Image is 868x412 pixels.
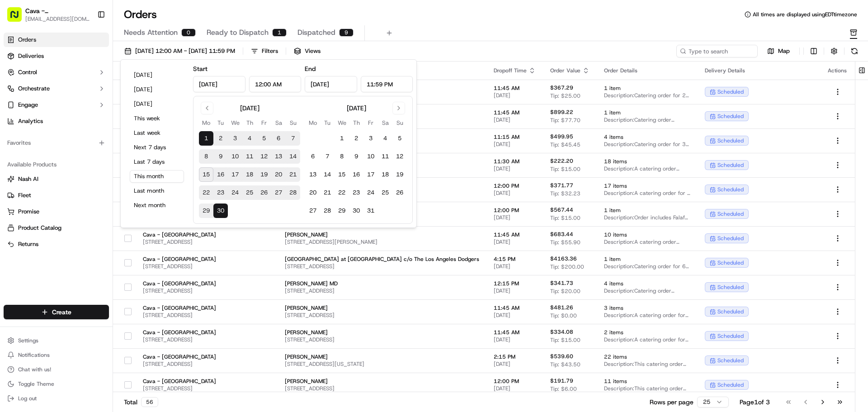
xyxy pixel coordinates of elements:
button: Last month [130,185,184,197]
button: Map [761,46,796,57]
span: [STREET_ADDRESS] [285,263,479,270]
button: 19 [257,167,271,182]
button: 20 [306,185,320,200]
p: Welcome 👋 [9,36,165,51]
div: [DATE] [347,104,366,113]
span: scheduled [717,113,744,120]
span: Settings [18,337,38,344]
span: 2 items [604,329,690,336]
button: 13 [271,149,286,164]
div: Order Value [550,67,590,74]
span: $567.44 [550,206,573,213]
th: Monday [199,118,213,128]
div: Favorites [4,136,109,150]
button: 15 [335,167,349,182]
span: Tip: $20.00 [550,288,580,295]
div: Filters [262,47,278,55]
button: 26 [257,185,271,200]
span: [STREET_ADDRESS] [143,238,216,246]
button: 9 [213,149,228,164]
span: [STREET_ADDRESS] [143,360,216,368]
span: Description: Catering order including a Group Bowl Bar with grilled chicken, saffron basmati rice... [604,287,690,294]
span: Create [52,308,71,317]
span: Pylon [90,224,109,231]
a: Nash AI [7,175,105,183]
button: Nash AI [4,172,109,186]
span: $341.73 [550,279,573,287]
button: Last week [130,127,184,139]
button: 22 [335,185,349,200]
span: scheduled [717,210,744,218]
button: 7 [320,149,335,164]
span: [DATE] [494,141,536,148]
th: Saturday [378,118,392,128]
th: Sunday [392,118,407,128]
span: Description: Order includes Falafel Crunch Bowls, Steak + Harissa, Chicken + Rice, and Grilled Ch... [604,214,690,221]
div: Dropoff Time [494,67,536,74]
button: Start new chat [154,89,165,100]
div: Available Products [4,157,109,172]
label: Start [193,65,208,73]
input: Date [193,76,245,92]
span: [PERSON_NAME] [285,304,479,312]
span: Orchestrate [18,85,50,93]
button: 21 [286,167,300,182]
span: [DATE] [494,189,536,197]
span: [STREET_ADDRESS] [143,312,216,319]
span: Tip: $25.00 [550,92,580,99]
div: Past conversations [9,118,61,125]
button: 26 [392,185,407,200]
span: Description: This catering order includes two Group Bowl Bars with various toppings, 10 brownies,... [604,360,690,368]
span: Map [778,47,790,55]
button: Log out [4,392,109,405]
button: 6 [306,149,320,164]
button: Returns [4,237,109,251]
span: scheduled [717,284,744,291]
span: $4163.36 [550,255,577,262]
img: 1736555255976-a54dd68f-1ca7-489b-9aae-adbdc363a1c4 [18,165,25,172]
button: 31 [363,204,378,218]
span: Cava - [GEOGRAPHIC_DATA] [143,231,216,238]
th: Friday [363,118,378,128]
span: API Documentation [85,202,145,211]
button: 23 [349,185,363,200]
button: 3 [363,131,378,146]
div: We're available if you need us! [41,95,124,103]
button: [DATE] [130,69,184,81]
button: 27 [271,185,286,200]
div: 9 [339,28,354,37]
span: $499.95 [550,133,573,140]
div: [DATE] [240,104,259,113]
span: • [75,165,78,172]
button: Orchestrate [4,81,109,96]
span: 11:15 AM [494,133,536,141]
input: Time [361,76,413,92]
th: Wednesday [228,118,242,128]
input: Time [249,76,302,92]
button: 10 [363,149,378,164]
span: $222.20 [550,157,573,165]
button: 14 [320,167,335,182]
div: 1 [272,28,287,37]
span: scheduled [717,308,744,315]
button: 17 [363,167,378,182]
button: 12 [257,149,271,164]
span: 11:45 AM [494,231,536,238]
button: 12 [392,149,407,164]
button: Chat with us! [4,363,109,376]
button: Engage [4,98,109,112]
th: Thursday [242,118,257,128]
span: scheduled [717,137,744,144]
a: 📗Knowledge Base [5,199,73,215]
span: Needs Attention [124,27,178,38]
button: Last 7 days [130,156,184,168]
button: 14 [286,149,300,164]
button: Views [290,45,325,57]
span: [DATE] [494,165,536,172]
span: scheduled [717,235,744,242]
button: 29 [199,204,213,218]
span: 12:00 PM [494,182,536,189]
img: 1736555255976-a54dd68f-1ca7-489b-9aae-adbdc363a1c4 [18,141,25,148]
span: [DATE] [80,165,99,172]
button: 6 [271,131,286,146]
